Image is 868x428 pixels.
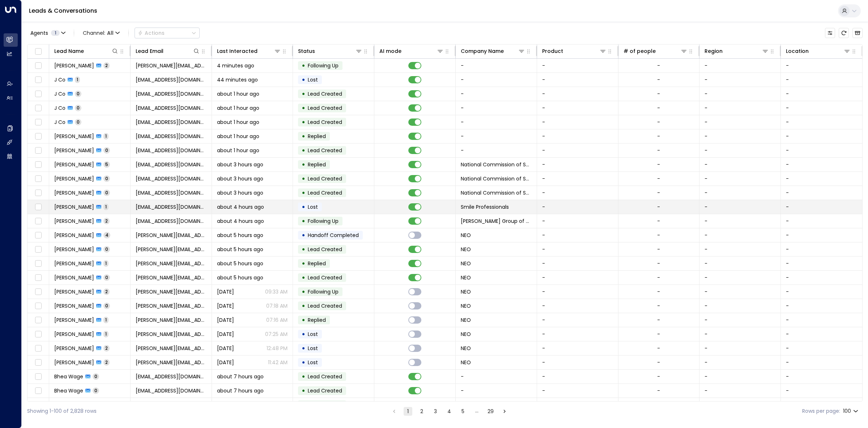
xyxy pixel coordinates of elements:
[308,189,342,196] span: Lead Created
[302,158,305,171] div: •
[461,47,525,55] div: Company Name
[217,62,254,69] span: 4 minutes ago
[302,102,305,114] div: •
[537,285,618,299] td: -
[456,59,537,72] td: -
[136,203,207,211] span: rlorenzsantos@gmail.com
[136,119,207,126] span: jstco@outlook.com
[657,316,660,324] div: -
[308,288,339,295] span: Following Up
[781,299,862,313] td: -
[537,341,618,355] td: -
[537,242,618,256] td: -
[461,161,532,168] span: National Commission of Senior Citizens
[103,204,109,210] span: 1
[404,407,412,416] button: page 1
[34,174,43,183] span: Toggle select row
[542,47,563,55] div: Product
[103,260,109,266] span: 1
[308,133,326,140] span: Replied
[136,161,207,168] span: roncr@ncsc.gov.ph
[217,47,281,55] div: Last Interacted
[657,104,660,112] div: -
[657,175,660,182] div: -
[781,59,862,72] td: -
[217,147,259,154] span: about 1 hour ago
[537,214,618,228] td: -
[431,407,440,416] button: Go to page 3
[308,232,359,239] span: Handoff Completed
[136,104,207,112] span: jstco@outlook.com
[136,62,207,69] span: avery.colcord@abcarval.com
[136,76,207,83] span: jstco@outlook.com
[136,47,200,55] div: Lead Email
[456,115,537,129] td: -
[461,175,532,182] span: National Commission of Senior Citizens
[136,316,207,324] span: christine.tolentino@neooffice.ph
[34,316,43,325] span: Toggle select row
[781,242,862,256] td: -
[781,186,862,200] td: -
[103,288,110,295] span: 2
[699,327,781,341] td: -
[699,59,781,72] td: -
[308,90,342,97] span: Lead Created
[136,232,207,239] span: christine.tolentino@neooffice.ph
[266,316,288,324] p: 07:16 AM
[54,90,65,97] span: J Co
[308,62,339,69] span: Following Up
[302,201,305,213] div: •
[217,288,234,295] span: Aug 07, 2025
[136,175,207,182] span: roncr@ncsc.gov.ph
[537,200,618,214] td: -
[786,47,851,55] div: Location
[136,288,207,295] span: christine.tolentino@neooffice.ph
[308,316,326,324] span: Replied
[302,173,305,185] div: •
[34,132,43,141] span: Toggle select row
[75,119,81,125] span: 0
[302,314,305,326] div: •
[34,217,43,226] span: Toggle select row
[537,398,618,412] td: -
[461,260,471,267] span: NEO
[802,407,840,415] label: Rows per page:
[461,302,471,309] span: NEO
[456,384,537,398] td: -
[54,147,94,154] span: samantha ross
[781,129,862,143] td: -
[657,217,660,225] div: -
[54,175,94,182] span: John Patrick Bacoy
[699,101,781,115] td: -
[54,62,94,69] span: Avery Colcord
[417,407,426,416] button: Go to page 2
[705,47,769,55] div: Region
[537,73,618,87] td: -
[107,30,114,36] span: All
[537,313,618,327] td: -
[537,59,618,72] td: -
[54,246,94,253] span: Christine Tolentino
[302,74,305,86] div: •
[461,47,504,55] div: Company Name
[781,398,862,412] td: -
[456,144,537,157] td: -
[699,186,781,200] td: -
[217,90,259,97] span: about 1 hour ago
[657,232,660,239] div: -
[54,133,94,140] span: samantha ross
[699,228,781,242] td: -
[699,144,781,157] td: -
[308,119,342,126] span: Lead Created
[34,90,43,99] span: Toggle select row
[786,47,809,55] div: Location
[781,327,862,341] td: -
[456,129,537,143] td: -
[34,259,43,268] span: Toggle select row
[699,271,781,284] td: -
[54,119,65,126] span: J Co
[54,47,84,55] div: Lead Name
[54,274,94,281] span: Christine Tolentino
[136,133,207,140] span: anjelluseu.pollin@gmail.com
[51,30,60,36] span: 1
